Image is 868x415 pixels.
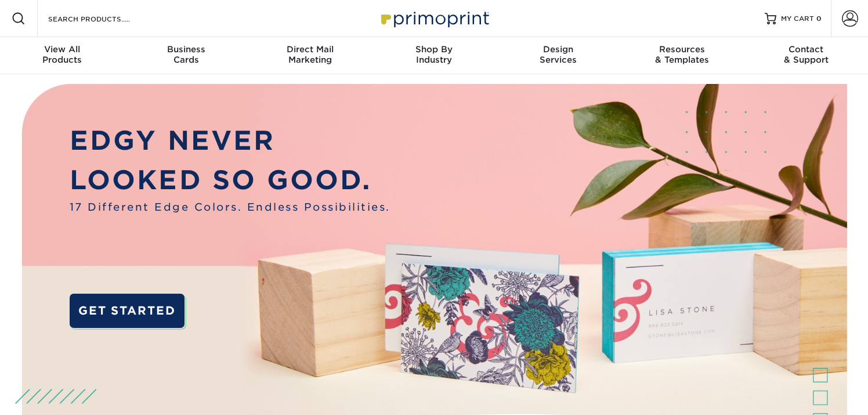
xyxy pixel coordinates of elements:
span: 17 Different Edge Colors. Endless Possibilities. [70,200,390,215]
a: DesignServices [496,37,620,74]
a: GET STARTED [70,294,185,328]
span: Business [124,44,248,55]
a: Direct MailMarketing [248,37,372,74]
span: MY CART [781,14,814,24]
input: SEARCH PRODUCTS..... [47,12,160,26]
div: & Templates [620,44,744,65]
div: Marketing [248,44,372,65]
span: Resources [620,44,744,55]
span: Direct Mail [248,44,372,55]
a: Resources& Templates [620,37,744,74]
p: LOOKED SO GOOD. [70,161,390,200]
p: EDGY NEVER [70,121,390,160]
div: Industry [372,44,496,65]
a: Shop ByIndustry [372,37,496,74]
div: Services [496,44,620,65]
span: Contact [744,44,868,55]
span: 0 [816,15,822,23]
div: & Support [744,44,868,65]
span: Design [496,44,620,55]
span: Shop By [372,44,496,55]
a: Contact& Support [744,37,868,74]
img: Primoprint [376,6,492,31]
a: BusinessCards [124,37,248,74]
div: Cards [124,44,248,65]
